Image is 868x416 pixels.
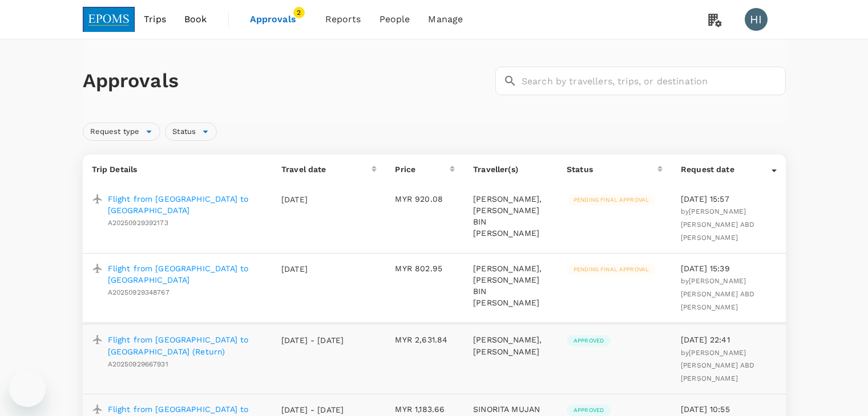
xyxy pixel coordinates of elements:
[681,403,777,415] p: [DATE] 10:55
[165,123,217,141] div: Status
[325,13,361,26] span: Reports
[681,277,755,311] span: [PERSON_NAME] [PERSON_NAME] ABD [PERSON_NAME]
[473,164,548,175] p: Traveller(s)
[184,13,207,26] span: Book
[681,207,755,242] span: by
[83,69,491,93] h1: Approvals
[108,334,263,357] a: Flight from [GEOGRAPHIC_DATA] to [GEOGRAPHIC_DATA] (Return)
[108,288,169,296] span: A20250929348767
[395,263,455,274] p: MYR 802.95
[165,127,203,137] span: Status
[473,263,548,308] p: [PERSON_NAME], [PERSON_NAME] BIN [PERSON_NAME]
[473,193,548,239] p: [PERSON_NAME], [PERSON_NAME] BIN [PERSON_NAME]
[83,123,161,141] div: Request type
[108,360,168,368] span: A20250929667931
[522,67,786,95] input: Search by travellers, trips, or destination
[567,337,611,345] span: Approved
[681,334,777,345] p: [DATE] 22:41
[108,193,263,216] a: Flight from [GEOGRAPHIC_DATA] to [GEOGRAPHIC_DATA]
[281,263,344,275] p: [DATE]
[567,406,611,414] span: Approved
[395,164,450,175] div: Price
[92,164,263,175] p: Trip Details
[681,349,755,383] span: [PERSON_NAME] [PERSON_NAME] ABD [PERSON_NAME]
[428,13,463,26] span: Manage
[395,403,455,415] p: MYR 1,183.66
[745,8,768,31] div: HI
[83,127,147,137] span: Request type
[395,193,455,205] p: MYR 920.08
[108,219,168,227] span: A20250929392173
[681,207,755,242] span: [PERSON_NAME] [PERSON_NAME] ABD [PERSON_NAME]
[281,194,344,205] p: [DATE]
[380,13,410,26] span: People
[567,196,656,204] span: Pending final approval
[473,334,548,357] p: [PERSON_NAME], [PERSON_NAME]
[681,277,755,311] span: by
[681,263,777,274] p: [DATE] 15:39
[567,164,657,175] div: Status
[83,7,135,32] img: EPOMS SDN BHD
[395,334,455,345] p: MYR 2,631.84
[108,263,263,286] a: Flight from [GEOGRAPHIC_DATA] to [GEOGRAPHIC_DATA]
[281,335,344,346] p: [DATE] - [DATE]
[681,349,755,383] span: by
[681,164,772,175] div: Request date
[567,266,656,274] span: Pending final approval
[681,193,777,205] p: [DATE] 15:57
[9,370,46,407] iframe: Button to launch messaging window
[281,404,344,415] p: [DATE] - [DATE]
[250,13,307,26] span: Approvals
[281,164,372,175] div: Travel date
[293,7,305,18] span: 2
[144,13,166,26] span: Trips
